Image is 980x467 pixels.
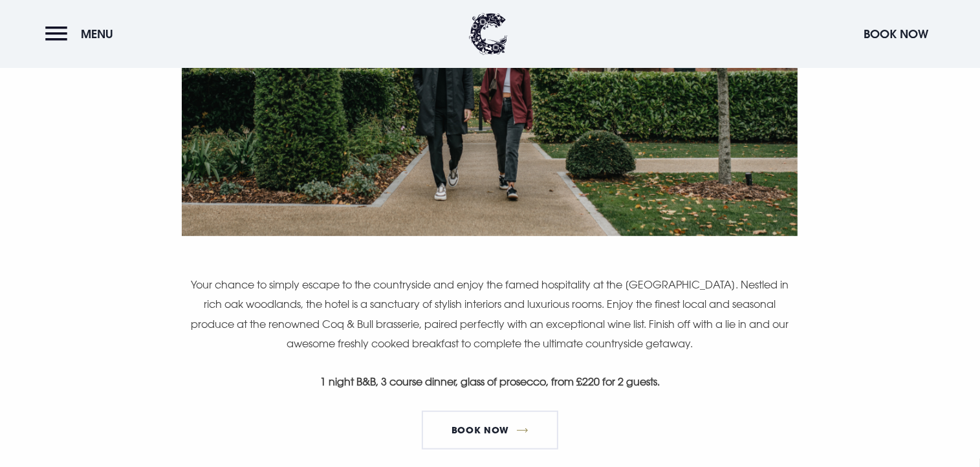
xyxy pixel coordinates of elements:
img: Clandeboye Lodge [469,13,508,55]
button: Book Now [857,20,935,48]
a: Book Now [422,411,558,450]
strong: 1 night B&B, 3 course dinner, glass of prosecco, from £220 for 2 guests. [320,375,660,388]
button: Menu [45,20,120,48]
p: Your chance to simply escape to the countryside and enjoy the famed hospitality at the [GEOGRAPHI... [182,275,798,354]
span: Menu [81,27,113,41]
